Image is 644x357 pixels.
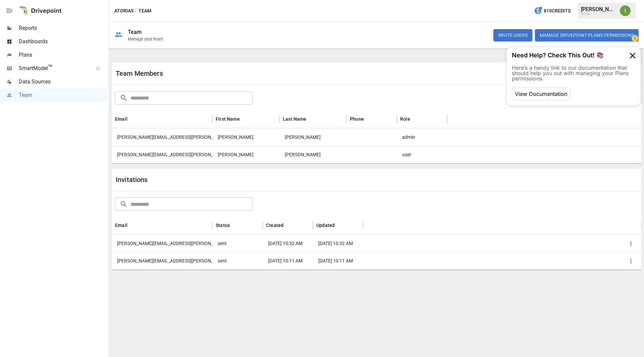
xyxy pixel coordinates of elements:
[307,114,317,124] button: Sort
[230,221,240,230] button: Sort
[283,116,307,122] div: Last Name
[266,223,283,228] div: Created
[581,12,616,15] div: Atorias
[263,235,313,252] div: 8/4/25 10:32 AM
[581,6,616,12] div: [PERSON_NAME]
[48,63,53,72] span: ™
[216,223,230,228] div: Status
[313,252,363,270] div: 8/20/25 10:11 AM
[112,128,212,146] div: ivonne.vazquez@wheatvalley.com
[531,5,573,17] button: 810Credits
[279,128,346,146] div: Vazquez
[19,51,107,59] span: Plans
[493,29,532,41] button: INVITE USERS
[616,1,635,20] button: Ivonne Vazquez
[128,37,163,42] div: Manage your team
[19,64,89,72] span: SmartModel
[19,91,107,99] span: Team
[128,114,138,124] button: Sort
[128,221,138,230] button: Sort
[313,235,363,252] div: 8/4/25 10:32 AM
[263,252,313,270] div: 8/20/25 10:11 AM
[350,116,364,122] div: Phone
[114,7,133,15] button: Atorias
[212,128,279,146] div: Ivonne
[216,116,240,122] div: First Name
[544,7,571,15] span: 810 Credits
[112,252,212,270] div: sam.kominowski@atorias.com
[411,114,420,124] button: Sort
[135,7,137,15] div: /
[115,116,127,122] div: Email
[620,5,631,16] img: Ivonne Vazquez
[116,69,377,77] div: Team Members
[19,24,107,32] span: Reports
[279,146,346,163] div: Kominowski
[284,221,293,230] button: Sort
[112,235,212,252] div: ivonne.vazquez@atorias.com
[212,146,279,163] div: Sam
[365,114,374,124] button: Sort
[212,252,263,270] div: sent
[316,223,335,228] div: Updated
[112,146,212,163] div: sam.kominowski@wheatvalley.com
[116,176,377,184] div: Invitations
[212,235,263,252] div: sent
[397,128,447,146] div: admin
[535,29,639,41] button: Manage Drivepoint Plans Permissions
[128,29,142,35] div: Team
[397,146,447,163] div: user
[240,114,250,124] button: Sort
[115,223,127,228] div: Email
[19,38,107,46] span: Dashboards
[19,78,107,86] span: Data Sources
[400,116,410,122] div: Role
[335,221,345,230] button: Sort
